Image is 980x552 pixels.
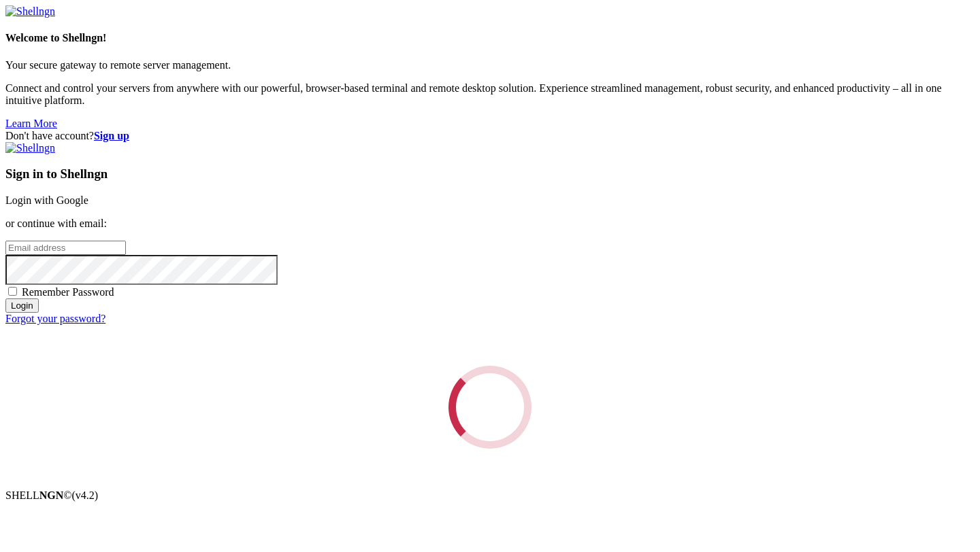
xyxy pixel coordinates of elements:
[8,287,17,296] input: Remember Password
[22,286,114,298] span: Remember Password
[5,142,55,154] img: Shellngn
[5,313,105,324] a: Forgot your password?
[72,489,99,501] span: 4.2.0
[5,241,126,255] input: Email address
[5,59,975,71] p: Your secure gateway to remote server management.
[5,82,975,107] p: Connect and control your servers from anywhere with our powerful, browser-based terminal and remo...
[5,5,55,18] img: Shellngn
[5,194,88,206] a: Login with Google
[438,356,541,458] div: Loading...
[5,118,57,129] a: Learn More
[94,130,129,141] a: Sign up
[5,130,975,142] div: Don't have account?
[5,167,975,182] h3: Sign in to Shellngn
[5,489,98,501] span: SHELL ©
[39,489,64,501] b: NGN
[5,218,975,230] p: or continue with email:
[5,298,39,313] input: Login
[5,32,975,44] h4: Welcome to Shellngn!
